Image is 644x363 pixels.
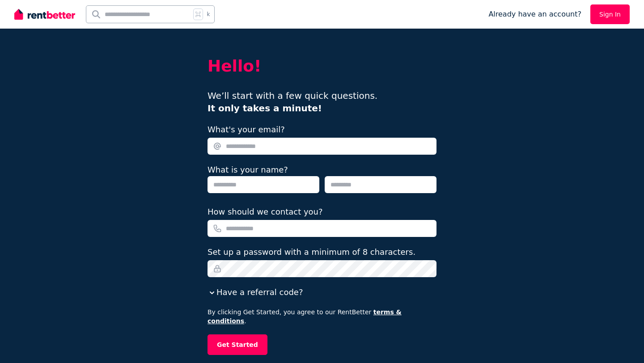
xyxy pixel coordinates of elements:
p: By clicking Get Started, you agree to our RentBetter . [208,308,436,325]
b: It only takes a minute! [208,103,322,114]
img: RentBetter [14,8,75,21]
label: How should we contact you? [208,206,323,218]
button: Get Started [208,334,267,355]
label: What is your name? [208,165,288,174]
h2: Hello! [208,57,436,75]
span: We’ll start with a few quick questions. [208,90,377,114]
span: k [207,11,210,18]
label: Set up a password with a minimum of 8 characters. [208,246,415,258]
label: What's your email? [208,123,285,136]
span: Already have an account? [488,9,581,20]
a: Sign In [590,4,630,24]
button: Have a referral code? [208,286,303,299]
